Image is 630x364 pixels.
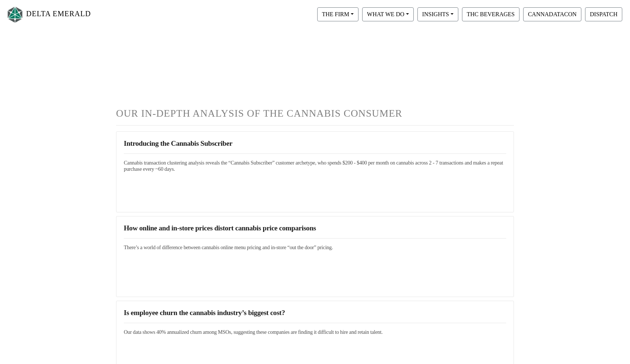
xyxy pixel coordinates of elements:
h5: Our data shows 40% annualized churn among MSOs, suggesting these companies are finding it difficu... [124,329,506,335]
button: WHAT WE DO [362,7,414,21]
h1: OUR IN-DEPTH ANALYSIS OF THE CANNABIS CONSUMER [116,107,514,120]
a: How online and in-store prices distort cannabis price comparisonsThere’s a world of difference be... [124,224,506,251]
a: THC BEVERAGES [460,11,521,17]
button: THE FIRM [317,7,358,21]
button: THC BEVERAGES [462,7,519,21]
h3: Is employee churn the cannabis industry’s biggest cost? [124,308,506,317]
img: Logo [6,5,24,24]
button: CANNADATACON [523,7,581,21]
a: DELTA EMERALD [6,3,91,26]
h5: Cannabis transaction clustering analysis reveals the “Cannabis Subscriber” customer archetype, wh... [124,160,506,173]
button: INSIGHTS [417,7,458,21]
a: Introducing the Cannabis SubscriberCannabis transaction clustering analysis reveals the “Cannabis... [124,139,506,173]
button: DISPATCH [585,7,622,21]
a: Is employee churn the cannabis industry’s biggest cost?Our data shows 40% annualized churn among ... [124,308,506,335]
h3: Introducing the Cannabis Subscriber [124,139,506,148]
h3: How online and in-store prices distort cannabis price comparisons [124,224,506,232]
h5: There’s a world of difference between cannabis online menu pricing and in-store “out the door” pr... [124,244,506,251]
a: CANNADATACON [521,11,583,17]
a: DISPATCH [583,11,624,17]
